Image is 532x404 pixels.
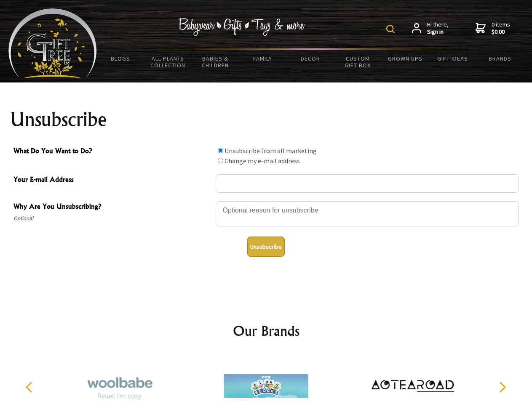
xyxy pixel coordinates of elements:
[179,18,305,36] img: Babywear - Gifts - Toys & more
[381,50,429,67] a: Grown Ups
[21,378,40,396] button: Previous
[476,21,510,36] a: 0 items$0.00
[225,157,300,165] label: Change my e-mail address
[17,321,516,341] h2: Our Brands
[427,21,449,36] span: Hi there,
[144,50,192,74] a: All Plants Collection
[412,21,449,36] a: Hi there,Sign in
[218,148,223,153] input: What Do You Want to Do?
[13,201,211,213] span: Why Are You Unsubscribing?
[492,28,510,36] strong: $0.00
[97,50,144,67] a: BLOGS
[8,8,97,78] img: Babyware - Gifts - Toys and more...
[192,50,239,74] a: Babies & Children
[429,50,476,67] a: Gift Ideas
[493,378,511,396] button: Next
[247,237,285,257] button: Unsubscribe
[286,50,334,67] a: Decor
[216,201,519,226] textarea: Why Are You Unsubscribing?
[225,146,317,155] label: Unsubscribe from all marketing
[13,213,211,223] span: Optional
[334,50,382,74] a: Custom Gift Box
[10,109,522,130] h1: Unsubscribe
[386,25,395,33] img: product search
[492,21,510,36] span: 0 items
[427,28,449,36] strong: Sign in
[13,146,211,158] span: What Do You Want to Do?
[13,174,211,186] span: Your E-mail Address
[218,158,223,163] input: What Do You Want to Do?
[216,174,519,193] input: Your E-mail Address
[239,50,287,67] a: Family
[476,50,524,67] a: Brands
